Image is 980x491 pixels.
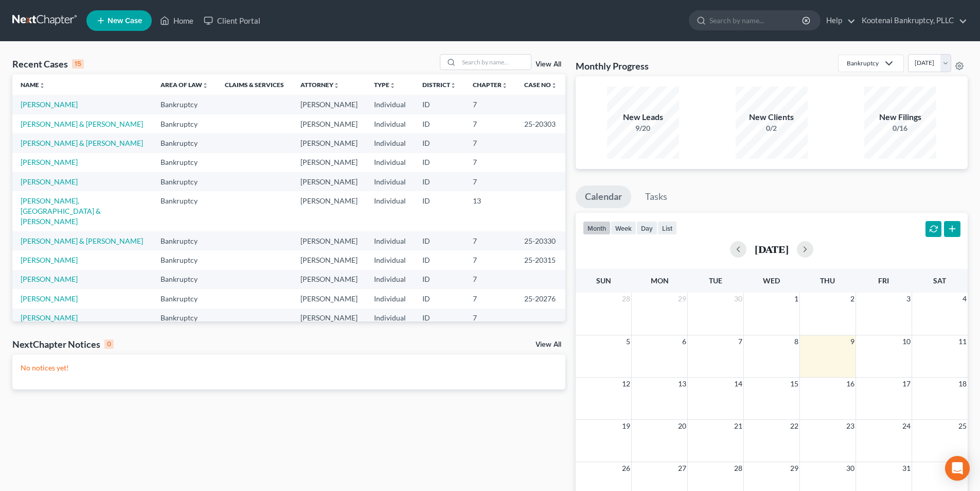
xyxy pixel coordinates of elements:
[366,95,414,114] td: Individual
[516,114,565,133] td: 25-20303
[414,172,465,191] td: ID
[366,191,414,231] td: Individual
[414,153,465,172] td: ID
[366,153,414,172] td: Individual
[621,462,631,475] span: 26
[516,231,565,250] td: 25-20330
[677,420,687,432] span: 20
[878,276,889,285] span: Fri
[465,95,516,114] td: 7
[152,309,217,328] td: Bankruptcy
[459,55,531,70] input: Search by name...
[736,123,808,133] div: 0/2
[422,81,456,89] a: Districtunfold_more
[292,153,366,172] td: [PERSON_NAME]
[414,114,465,133] td: ID
[820,276,835,285] span: Thu
[957,378,968,390] span: 18
[596,276,611,285] span: Sun
[152,191,217,231] td: Bankruptcy
[636,185,676,208] a: Tasks
[849,335,856,348] span: 9
[21,256,78,264] a: [PERSON_NAME]
[465,191,516,231] td: 13
[516,289,565,308] td: 25-20276
[152,95,217,114] td: Bankruptcy
[155,11,199,30] a: Home
[152,172,217,191] td: Bankruptcy
[709,11,804,30] input: Search by name...
[152,153,217,172] td: Bankruptcy
[621,378,631,390] span: 12
[957,420,968,432] span: 25
[366,309,414,328] td: Individual
[152,250,217,269] td: Bankruptcy
[583,221,611,235] button: month
[366,133,414,153] td: Individual
[607,111,679,123] div: New Leads
[292,309,366,328] td: [PERSON_NAME]
[621,420,631,432] span: 19
[677,293,687,305] span: 29
[576,60,649,72] h3: Monthly Progress
[755,244,789,255] h2: [DATE]
[292,114,366,133] td: [PERSON_NAME]
[414,309,465,328] td: ID
[789,462,799,475] span: 29
[657,221,677,235] button: list
[292,133,366,153] td: [PERSON_NAME]
[21,313,78,322] a: [PERSON_NAME]
[300,81,340,89] a: Attorneyunfold_more
[789,420,799,432] span: 22
[292,172,366,191] td: [PERSON_NAME]
[12,338,114,350] div: NextChapter Notices
[961,293,968,305] span: 4
[793,293,799,305] span: 1
[536,61,561,68] a: View All
[21,120,143,128] a: [PERSON_NAME] & [PERSON_NAME]
[945,456,970,481] div: Open Intercom Messenger
[374,81,396,89] a: Typeunfold_more
[845,420,856,432] span: 23
[414,191,465,231] td: ID
[366,172,414,191] td: Individual
[292,231,366,250] td: [PERSON_NAME]
[217,74,292,95] th: Claims & Services
[465,231,516,250] td: 7
[333,82,340,89] i: unfold_more
[733,293,743,305] span: 30
[625,335,631,348] span: 5
[21,196,101,226] a: [PERSON_NAME], [GEOGRAPHIC_DATA] & [PERSON_NAME]
[21,363,557,373] p: No notices yet!
[292,95,366,114] td: [PERSON_NAME]
[847,59,879,67] div: Bankruptcy
[821,11,856,30] a: Help
[366,289,414,308] td: Individual
[21,177,78,186] a: [PERSON_NAME]
[473,81,508,89] a: Chapterunfold_more
[199,11,265,30] a: Client Portal
[736,111,808,123] div: New Clients
[845,378,856,390] span: 16
[849,293,856,305] span: 2
[152,114,217,133] td: Bankruptcy
[551,82,557,89] i: unfold_more
[202,82,208,89] i: unfold_more
[389,82,396,89] i: unfold_more
[763,276,780,285] span: Wed
[611,221,636,235] button: week
[793,335,799,348] span: 8
[516,250,565,269] td: 25-20315
[465,289,516,308] td: 7
[152,133,217,153] td: Bankruptcy
[72,59,84,69] div: 15
[366,250,414,269] td: Individual
[709,276,722,285] span: Tue
[21,81,45,89] a: Nameunfold_more
[957,335,968,348] span: 11
[733,420,743,432] span: 21
[465,153,516,172] td: 7
[502,82,508,89] i: unfold_more
[737,335,743,348] span: 7
[789,378,799,390] span: 15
